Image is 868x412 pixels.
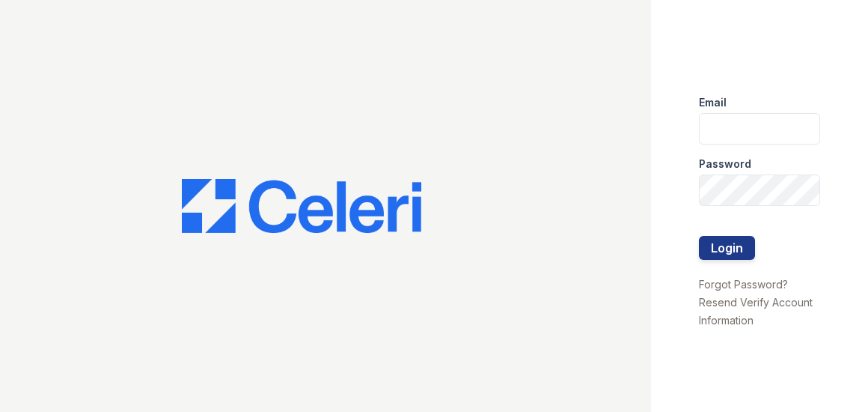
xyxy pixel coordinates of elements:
a: Forgot Password? [699,278,788,291]
label: Email [699,95,727,110]
a: Resend Verify Account Information [699,296,813,327]
img: CE_Logo_Blue-a8612792a0a2168367f1c8372b55b34899dd931a85d93a1a3d3e32e68fde9ad4.png [182,179,421,233]
button: Login [699,236,755,260]
label: Password [699,157,751,172]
